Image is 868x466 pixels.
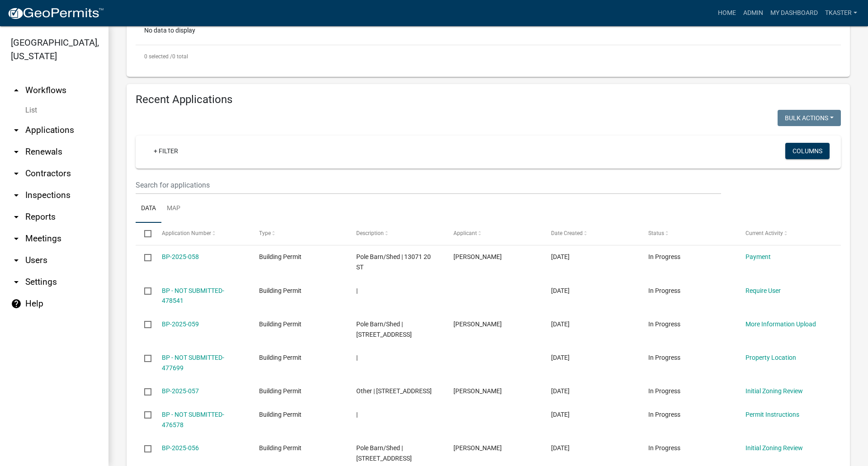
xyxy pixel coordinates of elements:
a: BP-2025-059 [162,320,199,328]
span: Elaine Patrick [453,253,502,260]
span: Current Activity [745,230,783,236]
datatable-header-cell: Select [136,223,153,245]
i: arrow_drop_up [11,85,22,96]
h4: Recent Applications [136,93,841,106]
button: Columns [785,143,830,159]
span: In Progress [648,387,680,395]
span: Building Permit [259,253,302,260]
a: Map [161,194,186,223]
a: Permit Instructions [745,411,799,418]
i: arrow_drop_down [11,255,22,266]
span: Pole Barn/Shed | 3704 LITTLE SOAP RD [356,320,412,338]
i: help [11,298,22,309]
button: Bulk Actions [778,110,841,126]
span: 09/12/2025 [551,320,570,328]
datatable-header-cell: Date Created [542,223,639,245]
a: My Dashboard [767,5,821,22]
a: BP - NOT SUBMITTED-476578 [162,411,224,428]
span: 09/15/2025 [551,287,570,294]
span: 09/15/2025 [551,253,570,260]
i: arrow_drop_down [11,233,22,244]
datatable-header-cell: Current Activity [737,223,834,245]
i: arrow_drop_down [11,190,22,201]
a: Tkaster [821,5,861,22]
i: arrow_drop_down [11,277,22,287]
span: Date Created [551,230,583,236]
i: arrow_drop_down [11,125,22,136]
span: Bruce Beske [453,320,502,328]
span: 0 selected / [144,53,172,60]
a: BP-2025-057 [162,387,199,395]
span: Type [259,230,271,236]
a: BP - NOT SUBMITTED-477699 [162,354,224,372]
datatable-header-cell: Applicant [445,223,542,245]
span: Description [356,230,384,236]
a: Home [714,5,740,22]
span: Building Permit [259,287,302,294]
span: | [356,287,358,294]
span: Building Permit [259,411,302,418]
i: arrow_drop_down [11,168,22,179]
a: BP - NOT SUBMITTED-478541 [162,287,224,305]
span: 09/10/2025 [551,444,570,452]
span: Building Permit [259,444,302,452]
span: In Progress [648,253,680,260]
i: arrow_drop_down [11,212,22,222]
a: Property Location [745,354,796,361]
span: Building Permit [259,387,302,395]
input: Search for applications [136,176,721,194]
span: Application Number [162,230,211,236]
span: 09/12/2025 [551,387,570,395]
a: Payment [745,253,771,260]
a: Admin [740,5,767,22]
span: Pole Barn/Shed | 11374 140 ST [356,444,412,462]
span: In Progress [648,354,680,361]
a: Require User [745,287,781,294]
div: 0 total [136,45,841,68]
span: 09/12/2025 [551,354,570,361]
span: Other | 20683 BLUEGRASS RD [356,387,432,395]
span: Applicant [453,230,477,236]
a: BP-2025-058 [162,253,199,260]
span: Pole Barn/Shed | 13071 20 ST [356,253,431,271]
a: BP-2025-056 [162,444,199,452]
span: Scot Bokhoven [453,444,502,452]
span: | [356,411,358,418]
span: In Progress [648,444,680,452]
datatable-header-cell: Description [348,223,445,245]
span: Building Permit [259,320,302,328]
span: Building Permit [259,354,302,361]
a: Initial Zoning Review [745,387,803,395]
div: No data to display [136,22,841,45]
span: In Progress [648,320,680,328]
a: More Information Upload [745,320,816,328]
a: + Filter [146,143,185,159]
datatable-header-cell: Type [250,223,348,245]
span: 09/10/2025 [551,411,570,418]
span: Ryanne Prochnow [453,387,502,395]
span: Status [648,230,664,236]
datatable-header-cell: Status [640,223,737,245]
a: Data [136,194,161,223]
span: In Progress [648,411,680,418]
a: Initial Zoning Review [745,444,803,452]
span: | [356,354,358,361]
datatable-header-cell: Application Number [153,223,250,245]
i: arrow_drop_down [11,146,22,157]
span: In Progress [648,287,680,294]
